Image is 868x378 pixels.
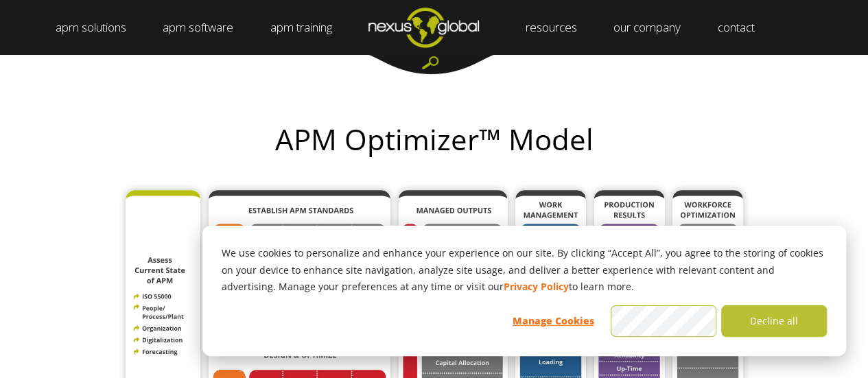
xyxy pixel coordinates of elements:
[721,305,827,337] button: Decline all
[504,279,569,296] a: Privacy Policy
[611,305,716,337] button: Accept all
[202,226,846,356] div: Cookie banner
[500,305,606,337] button: Manage Cookies
[119,123,750,155] h2: APM Optimizer™ Model
[222,245,827,296] p: We use cookies to personalize and enhance your experience on our site. By clicking “Accept All”, ...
